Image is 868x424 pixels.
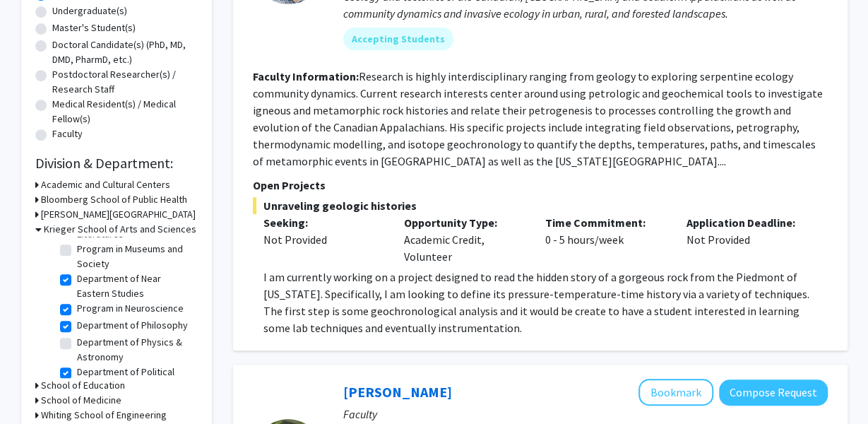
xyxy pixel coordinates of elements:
[253,69,823,168] fg-read-more: Research is highly interdisciplinary ranging from geology to exploring serpentine ecology communi...
[343,28,453,50] mat-chip: Accepting Students
[77,271,194,301] label: Department of Near Eastern Studies
[535,214,676,265] div: 0 - 5 hours/week
[676,214,817,265] div: Not Provided
[263,214,384,231] p: Seeking:
[52,97,198,126] label: Medical Resident(s) / Medical Fellow(s)
[41,393,121,408] h3: School of Medicine
[41,408,167,423] h3: Whiting School of Engineering
[52,67,198,97] label: Postdoctoral Researcher(s) / Research Staff
[77,365,194,394] label: Department of Political Science
[263,269,828,336] p: I am currently working on a project designed to read the hidden story of a gorgeous rock from the...
[77,301,184,316] label: Program in Neuroscience
[343,383,452,401] a: [PERSON_NAME]
[545,214,665,231] p: Time Commitment:
[11,360,60,413] iframe: Chat
[41,378,125,393] h3: School of Education
[41,192,187,207] h3: Bloomberg School of Public Health
[52,4,127,18] label: Undergraduate(s)
[44,222,196,237] h3: Krieger School of Arts and Sciences
[41,207,196,222] h3: [PERSON_NAME][GEOGRAPHIC_DATA]
[77,335,194,365] label: Department of Physics & Astronomy
[77,242,194,271] label: Program in Museums and Society
[253,177,828,194] p: Open Projects
[41,177,170,192] h3: Academic and Cultural Centers
[263,231,384,248] div: Not Provided
[52,126,83,141] label: Faculty
[52,20,136,35] label: Master's Student(s)
[393,214,535,265] div: Academic Credit, Volunteer
[253,69,359,83] b: Faculty Information:
[35,155,198,172] h2: Division & Department:
[343,406,828,423] p: Faculty
[253,197,828,214] span: Unraveling geologic histories
[404,214,524,231] p: Opportunity Type:
[686,214,807,231] p: Application Deadline:
[77,318,188,333] label: Department of Philosophy
[719,379,828,406] button: Compose Request to David Park
[52,37,198,67] label: Doctoral Candidate(s) (PhD, MD, DMD, PharmD, etc.)
[638,379,713,406] button: Add David Park to Bookmarks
